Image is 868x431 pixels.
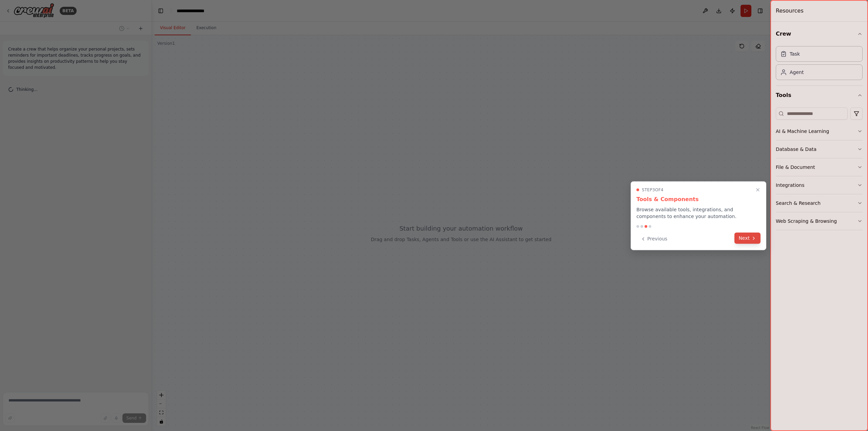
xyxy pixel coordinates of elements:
h3: Tools & Components [636,195,761,203]
span: Step 3 of 4 [642,187,664,193]
button: Next [734,233,761,244]
button: Hide left sidebar [156,6,165,16]
button: Close walkthrough [754,186,762,194]
p: Browse available tools, integrations, and components to enhance your automation. [636,206,761,220]
button: Previous [636,233,671,244]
